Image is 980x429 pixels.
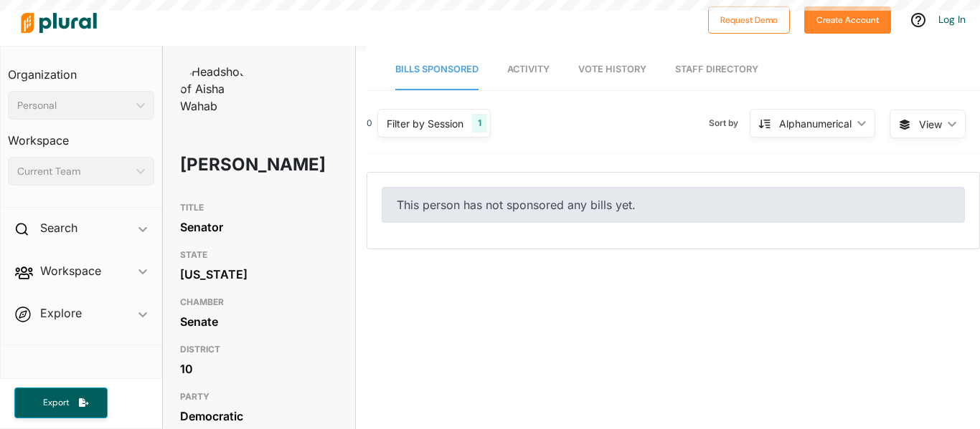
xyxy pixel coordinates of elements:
[180,199,338,216] h3: TITLE
[180,216,338,238] div: Senator
[33,397,79,409] span: Export
[180,388,338,405] h3: PARTY
[578,64,646,74] span: Vote History
[367,117,372,130] div: 0
[472,114,487,132] div: 1
[395,49,479,90] a: Bills Sponsored
[804,11,891,26] a: Create Account
[709,117,750,130] span: Sort by
[387,116,463,131] div: Filter by Session
[180,341,338,358] h3: DISTRICT
[180,63,252,115] img: Headshot of Aisha Wahab
[180,264,338,285] div: [US_STATE]
[919,117,942,132] span: View
[17,98,131,113] div: Personal
[395,64,479,74] span: Bills Sponsored
[708,11,790,26] a: Request Demo
[708,6,790,34] button: Request Demo
[180,405,338,427] div: Democratic
[180,358,338,380] div: 10
[675,49,758,90] a: Staff Directory
[779,116,852,131] div: Alphanumerical
[507,49,550,90] a: Activity
[40,220,77,236] h2: Search
[17,164,131,179] div: Current Team
[180,143,275,186] h1: [PERSON_NAME]
[804,6,891,34] button: Create Account
[180,294,338,311] h3: CHAMBER
[8,54,154,85] h3: Organization
[507,64,550,74] span: Activity
[938,13,966,26] a: Log In
[180,311,338,332] div: Senate
[578,49,646,90] a: Vote History
[382,187,965,223] div: This person has not sponsored any bills yet.
[8,120,154,151] h3: Workspace
[14,387,108,418] button: Export
[180,246,338,264] h3: STATE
